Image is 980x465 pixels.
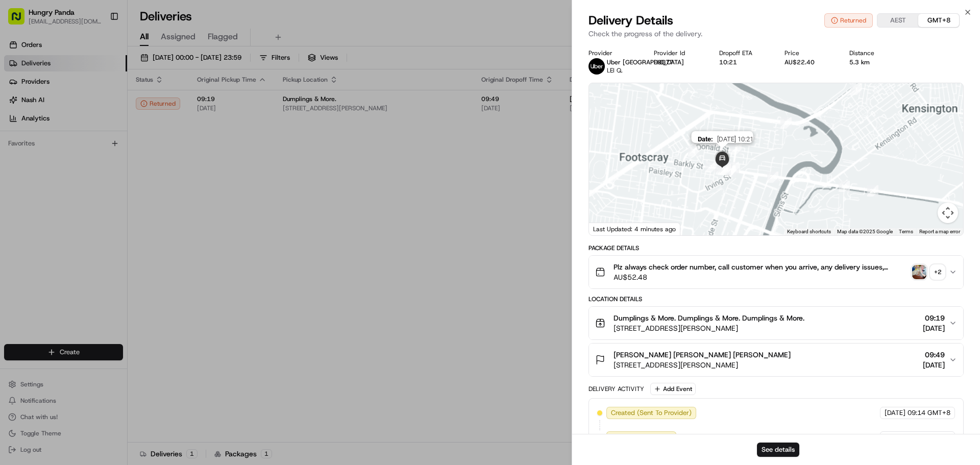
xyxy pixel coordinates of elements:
span: 09:19 [923,313,945,323]
button: Keyboard shortcuts [787,228,831,235]
a: Terms [899,229,913,234]
span: [STREET_ADDRESS][PERSON_NAME] [614,360,791,370]
span: 09:14 GMT+8 [908,408,950,418]
div: Package Details [589,244,964,252]
button: GMT+8 [918,14,959,27]
div: Delivery Activity [589,385,644,393]
div: Past conversations [10,133,65,141]
button: D9B77 [654,58,674,66]
div: AU$22.40 [785,58,834,66]
div: 9 [728,162,739,173]
img: 1736555255976-a54dd68f-1ca7-489b-9aae-adbdc363a1c4 [20,186,29,194]
span: [STREET_ADDRESS][PERSON_NAME] [614,323,804,333]
span: Created (Sent To Provider) [611,408,692,418]
span: 8月15日 [39,158,63,166]
div: 3 [730,143,742,155]
span: [DATE] [885,408,905,418]
p: Check the progress of the delivery. [589,29,964,39]
span: API Documentation [96,228,164,238]
div: Price [785,49,834,57]
div: Distance [849,49,898,57]
img: Google [592,222,625,235]
div: Provider [589,49,638,57]
img: 1736555255976-a54dd68f-1ca7-489b-9aae-adbdc363a1c4 [10,97,29,116]
div: Dropoff ETA [719,49,768,57]
span: 09:49 [923,350,945,360]
span: Uber [GEOGRAPHIC_DATA] [607,58,684,66]
div: Location Details [589,295,964,303]
span: AU$52.48 [614,272,908,282]
a: Powered byPylon [72,253,124,261]
p: Welcome 👋 [10,41,186,57]
span: [DATE] [923,360,945,370]
img: 1727276513143-84d647e1-66c0-4f92-a045-3c9f9f5dfd92 [21,97,40,116]
span: • [85,186,88,194]
button: Map camera controls [938,203,958,223]
img: Nash [10,10,31,31]
div: 10:21 [719,58,768,66]
div: 27 [767,172,778,183]
button: Dumplings & More. Dumplings & More. Dumplings & More.[STREET_ADDRESS][PERSON_NAME]09:19[DATE] [589,307,963,339]
span: Map data ©2025 Google [837,229,893,234]
span: Knowledge Base [20,228,78,238]
span: Pylon [102,253,124,261]
div: 7 [705,161,717,173]
span: [PERSON_NAME] [32,186,83,194]
div: 6 [718,164,729,175]
span: Plz always check order number, call customer when you arrive, any delivery issues, Contact WhatsA... [614,262,908,272]
div: 10 [839,181,850,192]
button: [PERSON_NAME] [PERSON_NAME] [PERSON_NAME][STREET_ADDRESS][PERSON_NAME]09:49[DATE] [589,344,963,376]
button: AEST [877,14,918,27]
div: We're available if you need us! [46,108,140,116]
div: 5.3 km [849,58,898,66]
span: [DATE] 10:21 [717,135,753,143]
span: [DATE] [885,433,905,442]
button: See details [757,443,799,457]
div: Last Updated: 4 minutes ago [589,223,680,235]
button: Plz always check order number, call customer when you arrive, any delivery issues, Contact WhatsA... [589,256,963,288]
span: [PERSON_NAME] [PERSON_NAME] [PERSON_NAME] [614,350,791,360]
div: 8 [688,145,699,157]
img: Asif Zaman Khan [10,176,27,192]
div: 📗 [10,229,18,237]
a: 📗Knowledge Base [6,224,82,242]
input: Clear [27,66,168,77]
a: Report a map error [919,229,960,234]
div: 1 [851,84,862,95]
a: Open this area in Google Maps (opens a new window) [592,222,625,235]
button: photo_proof_of_pickup image+2 [912,265,945,279]
div: Provider Id [654,49,703,57]
div: 28 [720,164,731,175]
div: + 2 [930,265,945,279]
div: 💻 [86,229,94,237]
span: [DATE] [923,323,945,333]
span: 09:14 GMT+8 [908,433,950,442]
span: Date : [697,135,713,143]
span: 8月7日 [90,186,110,194]
button: Returned [824,13,873,28]
div: 2 [780,117,792,129]
img: photo_proof_of_pickup image [912,265,926,279]
span: • [34,158,37,166]
div: Start new chat [46,97,167,108]
button: Start new chat [174,101,186,113]
button: Add Event [650,383,696,395]
span: LEI Q. [607,66,623,75]
span: Delivery Details [589,12,673,29]
div: 26 [867,185,878,197]
button: See all [158,131,186,143]
span: Not Assigned Driver [611,433,672,442]
a: 💻API Documentation [82,224,168,242]
img: uber-new-logo.jpeg [589,58,605,75]
span: Dumplings & More. Dumplings & More. Dumplings & More. [614,313,804,323]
